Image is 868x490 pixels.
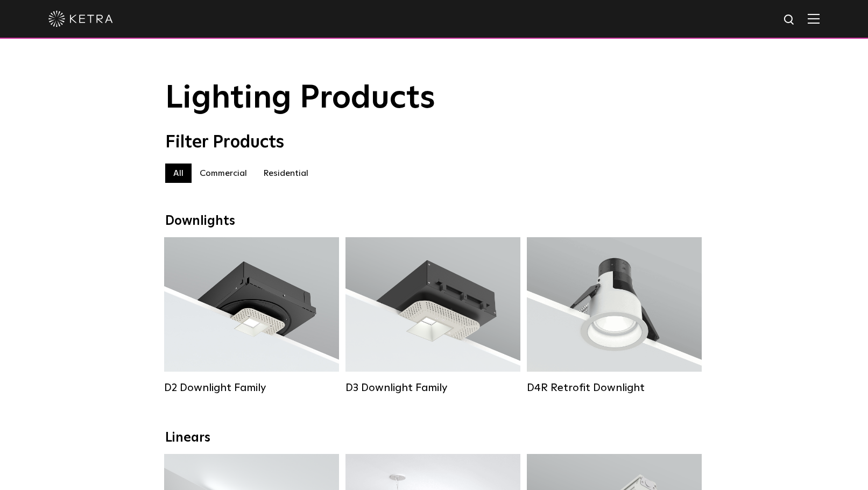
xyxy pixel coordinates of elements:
div: D3 Downlight Family [345,381,520,394]
label: Residential [255,164,316,183]
label: All [165,164,192,183]
img: ketra-logo-2019-white [48,11,113,27]
div: D4R Retrofit Downlight [527,381,702,394]
a: D4R Retrofit Downlight Lumen Output:800Colors:White / BlackBeam Angles:15° / 25° / 40° / 60°Watta... [527,237,702,394]
span: Lighting Products [165,82,435,115]
div: Downlights [165,214,703,229]
div: Filter Products [165,132,703,153]
div: D2 Downlight Family [164,381,339,394]
div: Linears [165,430,703,446]
img: search icon [783,13,796,27]
a: D3 Downlight Family Lumen Output:700 / 900 / 1100Colors:White / Black / Silver / Bronze / Paintab... [345,237,520,394]
img: Hamburger%20Nav.svg [808,13,820,24]
label: Commercial [192,164,255,183]
a: D2 Downlight Family Lumen Output:1200Colors:White / Black / Gloss Black / Silver / Bronze / Silve... [164,237,339,394]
